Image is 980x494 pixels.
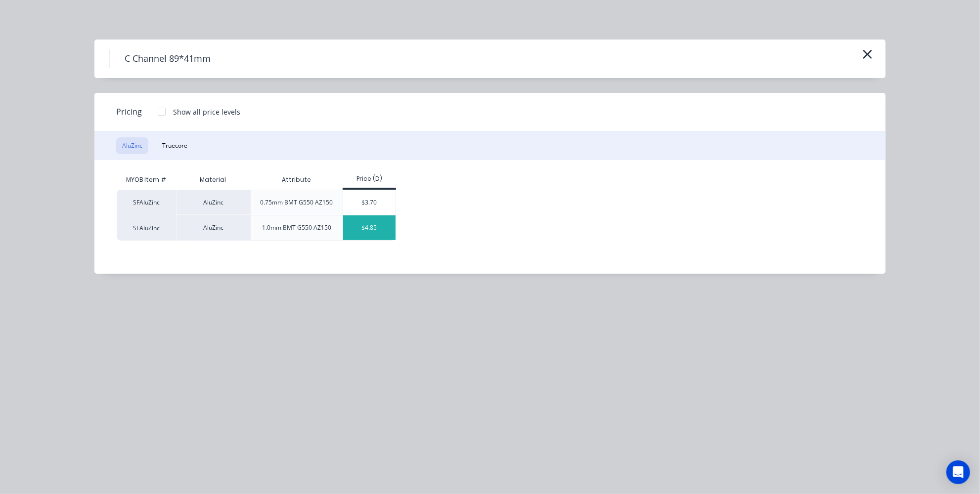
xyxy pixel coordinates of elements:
div: Show all price levels [173,107,240,117]
span: Pricing [116,106,142,118]
button: Truecore [156,137,193,154]
div: Material [176,170,250,190]
div: Price (D) [343,174,397,183]
div: 1.0mm BMT G550 AZ150 [262,223,331,232]
div: AluZinc [176,190,250,215]
div: SFAluZinc [117,190,176,215]
div: Open Intercom Messenger [946,460,970,484]
div: AluZinc [176,215,250,241]
div: Attribute [274,167,319,192]
button: AluZinc [116,137,148,154]
div: 0.75mm BMT G550 AZ150 [260,198,333,207]
div: $3.70 [343,190,396,215]
div: SFAluZinc [117,215,176,241]
div: MYOB Item # [117,170,176,190]
div: $4.85 [343,215,396,240]
h4: C Channel 89*41mm [109,49,225,68]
